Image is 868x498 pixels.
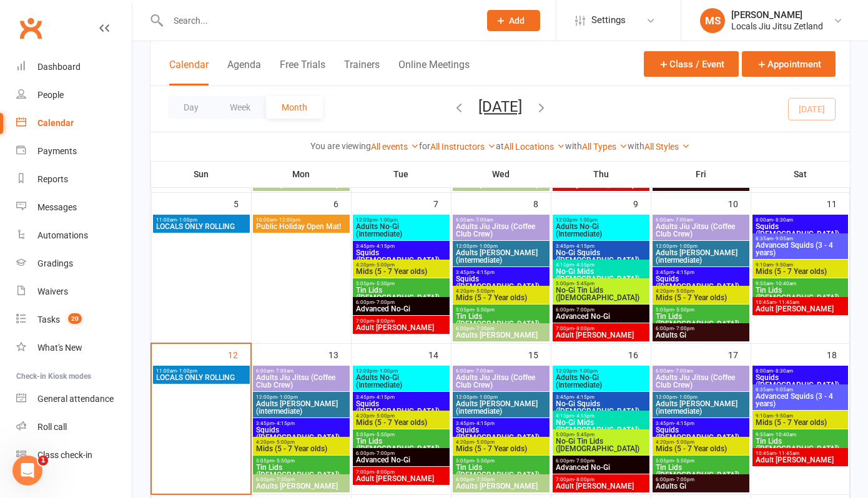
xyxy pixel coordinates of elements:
span: - 1:00pm [477,394,498,400]
span: - 4:15pm [674,421,694,426]
strong: with [628,141,644,151]
span: - 1:00pm [477,243,498,249]
span: 6:00am [655,368,747,374]
span: Tin Lids ([DEMOGRAPHIC_DATA]) [455,313,547,328]
button: Appointment [742,51,836,77]
a: All Instructors [430,142,496,152]
span: Add [509,16,525,26]
span: 8:00am [755,217,846,223]
span: 9:10am [755,262,846,268]
span: No-Gi Mids ([DEMOGRAPHIC_DATA]) [555,268,647,283]
span: Adult [PERSON_NAME] [555,482,647,490]
span: 1 [38,456,48,466]
div: Locals Jiu Jitsu Zetland [731,21,823,32]
span: - 4:55pm [574,262,594,268]
span: - 1:00pm [377,368,398,374]
span: Adults Gi [655,331,747,339]
span: 5:00pm [555,281,647,286]
span: Tin Lids ([DEMOGRAPHIC_DATA]) [655,313,747,328]
span: Tin Lids ([DEMOGRAPHIC_DATA]) [355,286,447,301]
button: Trainers [344,59,380,85]
strong: You are viewing [310,141,371,151]
span: 3:45pm [255,421,347,426]
div: [PERSON_NAME] [731,9,823,21]
span: 10:45am [755,451,846,456]
span: - 9:05am [773,236,793,242]
div: 18 [827,344,849,364]
span: 4:20pm [355,262,447,268]
span: 8:35am [755,236,846,242]
span: - 7:00pm [674,477,694,482]
span: 3:45pm [455,421,547,426]
div: 6 [333,193,351,213]
div: Reports [37,174,68,184]
a: Payments [16,137,132,165]
span: 4:20pm [655,288,747,294]
div: 13 [328,344,351,364]
span: No-Gi Mids ([DEMOGRAPHIC_DATA]) [555,419,647,434]
span: - 7:30pm [274,477,295,482]
a: All Types [582,142,628,152]
span: - 8:30am [773,217,793,223]
span: 11:00am [155,217,247,223]
span: - 7:00am [473,217,493,223]
a: All events [371,142,419,152]
span: - 5:50pm [374,281,395,286]
span: Mids (5 - 7 Year olds) [655,294,747,301]
span: Squids ([DEMOGRAPHIC_DATA]) [655,426,747,441]
span: - 7:00pm [674,326,694,331]
a: Messages [16,193,132,222]
span: 5:05pm [655,458,747,464]
span: 12:00pm [355,217,447,223]
span: Mids (5 - 7 Year olds) [255,445,347,452]
span: - 5:00pm [474,288,495,294]
span: 12:00pm [555,368,647,374]
span: 9:10am [755,413,846,419]
span: - 5:50pm [474,458,495,464]
span: Adults No-Gi (Intermediate) [355,374,447,389]
div: People [37,90,64,100]
div: 11 [827,193,849,213]
span: - 5:00pm [374,413,395,419]
span: - 5:50pm [274,458,295,464]
span: 5:05pm [355,432,447,437]
span: Squids ([DEMOGRAPHIC_DATA]) [655,275,747,290]
span: No-Gi Squids ([DEMOGRAPHIC_DATA]) [555,400,647,415]
span: - 4:55pm [574,413,594,419]
span: Adult [PERSON_NAME] [355,324,447,331]
span: Settings [591,6,626,34]
span: Adults No-Gi (Intermediate) [355,223,447,238]
a: Reports [16,165,132,193]
span: Mids (5 - 7 Year olds) [755,419,846,426]
button: Month [266,96,323,119]
span: - 4:15pm [374,243,395,249]
div: Gradings [37,258,73,268]
a: Class kiosk mode [16,441,132,469]
div: 15 [528,344,551,364]
span: Advanced Squids (3 - 4 years) [755,242,846,256]
span: 6:00pm [655,326,747,331]
a: Roll call [16,413,132,441]
span: 6:00pm [255,477,347,482]
span: - 5:00pm [674,439,694,445]
span: 12:00pm [455,394,547,400]
span: 5:00pm [555,432,647,437]
span: Mids (5 - 7 Year olds) [655,445,747,452]
span: Adult [PERSON_NAME] [755,456,846,464]
div: Waivers [37,286,68,296]
span: 4:20pm [455,288,547,294]
span: - 1:00pm [177,368,197,374]
span: Mids (5 - 7 Year olds) [355,419,447,426]
div: 17 [728,344,751,364]
button: Calendar [169,59,209,85]
th: Thu [551,161,651,187]
span: Tin Lids ([DEMOGRAPHIC_DATA]) [255,464,347,479]
span: Public Holiday Open Mat! [255,223,347,230]
span: Squids ([DEMOGRAPHIC_DATA]) [355,400,447,415]
span: - 4:15pm [274,421,295,426]
button: Online Meetings [398,59,470,85]
span: - 1:00pm [177,217,197,223]
span: Adults [PERSON_NAME] [455,482,547,490]
span: - 4:15pm [574,394,594,400]
span: 6:00pm [355,451,447,456]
